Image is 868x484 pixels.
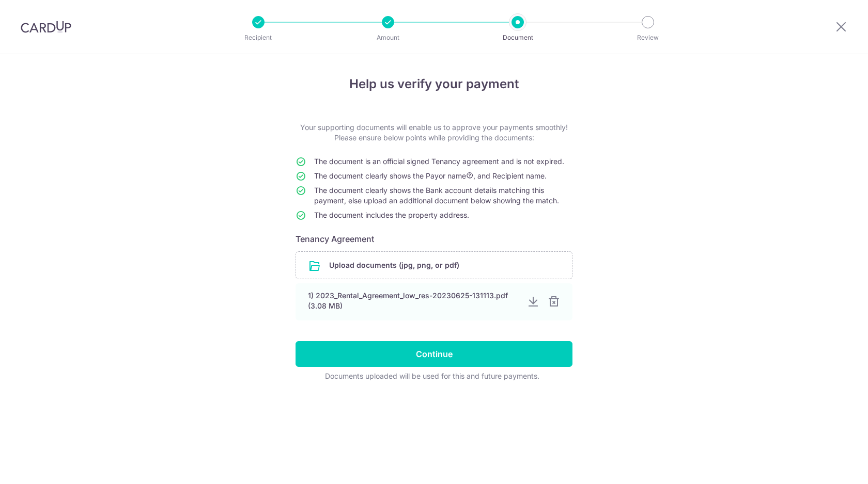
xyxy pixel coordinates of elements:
h4: Help us verify your payment [296,75,572,93]
input: Continue [296,341,572,367]
div: 1) 2023_Rental_Agreement_low_res-20230625-131113.pdf (3.08 MB) [308,291,519,311]
p: Review [610,33,686,43]
span: The document clearly shows the Bank account details matching this payment, else upload an additio... [314,186,559,205]
h6: Tenancy Agreement [296,233,572,245]
div: Documents uploaded will be used for this and future payments. [296,371,568,381]
span: The document is an official signed Tenancy agreement and is not expired. [314,157,564,166]
div: Upload documents (jpg, png, or pdf) [296,251,572,279]
span: The document includes the property address. [314,211,469,219]
p: Your supporting documents will enable us to approve your payments smoothly! Please ensure below p... [296,122,572,143]
iframe: Opens a widget where you can find more information [801,453,858,479]
p: Amount [350,33,426,43]
p: Document [479,33,556,43]
img: CardUp [21,21,71,33]
span: The document clearly shows the Payor name , and Recipient name. [314,171,547,180]
p: Recipient [220,33,297,43]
